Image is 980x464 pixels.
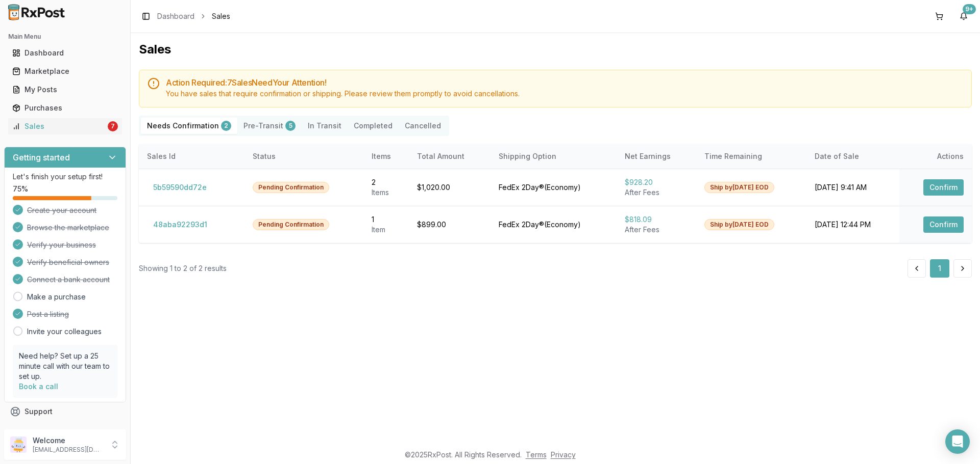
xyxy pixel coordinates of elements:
div: Marketplace [12,66,118,76]
div: $818.09 [625,214,688,225]
span: Verify your business [27,240,96,250]
button: In Transit [302,118,348,134]
div: Showing 1 to 2 of 2 results [139,263,227,274]
div: Ship by [DATE] EOD [704,219,774,230]
nav: breadcrumb [157,11,230,21]
a: Sales7 [8,117,122,135]
div: My Posts [12,85,118,95]
button: Sales7 [4,118,126,134]
button: 9+ [955,8,972,24]
button: Confirm [923,216,964,233]
a: Make a purchase [27,292,86,302]
a: Dashboard [157,11,194,21]
div: Pending Confirmation [253,182,329,193]
div: Purchases [12,103,118,113]
p: [EMAIL_ADDRESS][DOMAIN_NAME] [33,446,104,454]
div: $1,020.00 [417,182,482,193]
div: 5 [285,121,296,131]
button: Purchases [4,100,126,116]
span: Post a listing [27,309,69,319]
div: Item s [372,187,401,198]
div: 2 [221,121,231,131]
div: After Fees [625,225,688,235]
th: Date of Sale [806,144,899,169]
div: [DATE] 12:44 PM [815,220,891,230]
a: Privacy [551,450,576,459]
span: Feedback [24,425,59,435]
button: Feedback [4,421,126,439]
img: RxPost Logo [4,4,69,20]
div: 7 [108,121,118,131]
button: Confirm [923,179,964,196]
button: Marketplace [4,63,126,79]
button: 1 [930,259,949,278]
th: Status [244,144,363,169]
div: $928.20 [625,177,688,187]
button: Completed [348,118,399,134]
div: Sales [12,121,106,131]
th: Shipping Option [491,144,617,169]
div: Item [372,225,401,235]
span: Create your account [27,205,96,215]
th: Net Earnings [617,144,696,169]
div: [DATE] 9:41 AM [815,182,891,193]
div: 2 [372,177,401,187]
span: 75 % [13,184,28,194]
button: Pre-Transit [237,118,302,134]
p: Let's finish your setup first! [13,172,117,182]
th: Time Remaining [696,144,806,169]
span: Verify beneficial owners [27,257,109,267]
a: Dashboard [8,44,122,62]
div: 1 [372,214,401,225]
a: Terms [526,450,547,459]
a: Marketplace [8,62,122,80]
div: Ship by [DATE] EOD [704,182,774,193]
span: Sales [212,11,230,21]
a: Invite your colleagues [27,326,102,337]
a: Book a call [19,382,58,391]
div: FedEx 2Day® ( Economy ) [499,182,608,193]
div: Pending Confirmation [253,219,329,230]
button: 5b59590dd72e [147,179,213,196]
div: Dashboard [12,48,118,58]
div: After Fees [625,187,688,198]
button: Needs Confirmation [141,118,237,134]
th: Sales Id [139,144,244,169]
img: User avatar [10,436,27,453]
button: My Posts [4,81,126,98]
div: 9+ [963,4,976,14]
h3: Getting started [13,151,70,163]
button: Support [4,402,126,421]
button: 48aba92293d1 [147,216,213,233]
span: Connect a bank account [27,275,110,285]
div: Open Intercom Messenger [945,429,970,454]
button: Cancelled [399,118,447,134]
a: My Posts [8,80,122,99]
h1: Sales [139,41,972,58]
div: FedEx 2Day® ( Economy ) [499,220,608,230]
button: Dashboard [4,45,126,61]
div: $899.00 [417,220,482,230]
th: Items [363,144,409,169]
p: Need help? Set up a 25 minute call with our team to set up. [19,351,111,381]
h2: Main Menu [8,33,122,41]
a: Purchases [8,99,122,117]
p: Welcome [33,435,104,446]
th: Total Amount [409,144,491,169]
div: You have sales that require confirmation or shipping. Please review them promptly to avoid cancel... [166,89,963,99]
th: Actions [899,144,972,169]
span: Browse the marketplace [27,223,109,233]
h5: Action Required: 7 Sale s Need Your Attention! [166,78,963,87]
